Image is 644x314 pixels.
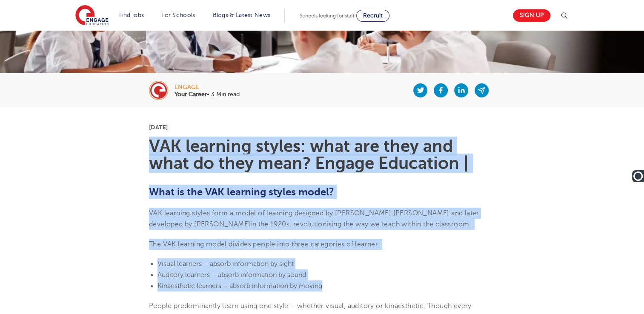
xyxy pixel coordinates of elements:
span: Kinaesthetic learners – absorb information by moving [157,282,322,290]
span: Recruit [363,12,383,19]
a: Sign up [513,9,550,22]
a: Find jobs [119,12,144,18]
div: engage [175,84,240,90]
p: [DATE] [149,124,495,130]
a: For Schools [161,12,195,18]
span: Visual learners – absorb information by sight [157,260,294,268]
span: Schools looking for staff [300,13,355,19]
b: Your Career [175,91,207,97]
img: Engage Education [75,5,109,26]
span: The VAK learning model divides people into three categories of learner: [149,240,380,248]
p: • 3 Min read [175,91,240,97]
span: VAK learning styles form a model of learning designed by [PERSON_NAME] [PERSON_NAME] and later de... [149,209,479,228]
a: Blogs & Latest News [213,12,271,18]
span: in the 1920s, revolutionising the way we teach within the classroom. [250,220,471,228]
h1: VAK learning styles: what are they and what do they mean? Engage Education | [149,138,495,172]
b: What is the VAK learning styles model? [149,186,334,198]
span: Auditory learners – absorb information by sound [157,271,306,279]
a: Recruit [356,10,389,22]
img: Ooma Logo [632,170,644,182]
